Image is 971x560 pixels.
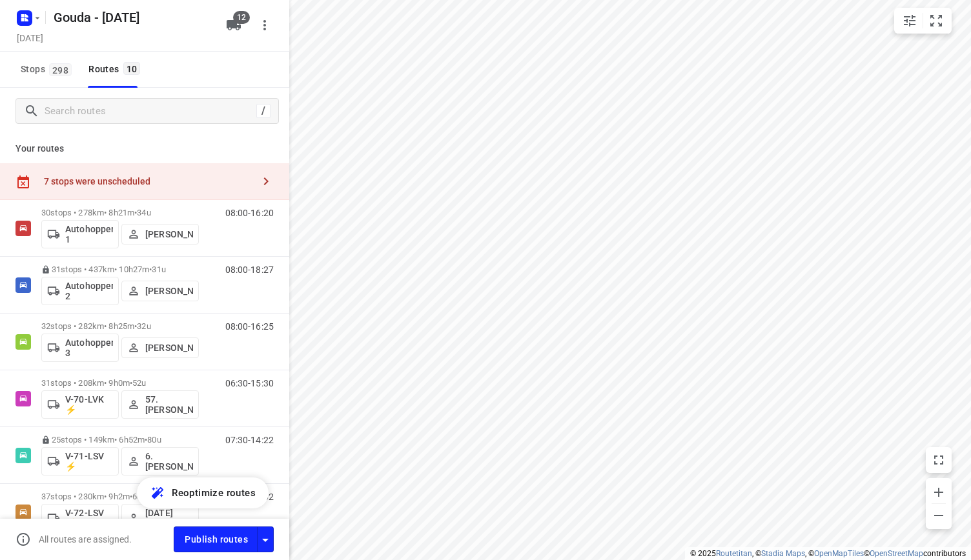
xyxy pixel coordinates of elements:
[172,485,256,501] span: Reoptimize routes
[145,508,193,528] p: [DATE][PERSON_NAME]
[121,337,199,358] button: [PERSON_NAME]
[225,435,274,445] p: 07:30-14:22
[145,343,193,353] p: [PERSON_NAME]
[894,8,952,34] div: small contained button group
[130,492,132,501] span: •
[41,378,199,388] p: 31 stops • 208km • 9h0m
[121,447,199,475] button: 6. [PERSON_NAME]
[41,447,119,475] button: V-71-LSV ⚡
[690,549,966,558] li: © 2025 , © , © © contributors
[88,61,144,77] div: Routes
[145,286,193,296] p: [PERSON_NAME]
[41,435,199,445] p: 25 stops • 149km • 6h52m
[45,101,256,121] input: Search routes
[225,208,274,218] p: 08:00-16:20
[65,394,113,415] p: V-70-LVK ⚡
[233,11,250,24] span: 12
[12,30,48,45] h5: Project date
[123,62,141,75] span: 10
[65,281,113,301] p: Autohopper 2
[252,12,278,38] button: More
[716,549,752,558] a: Routetitan
[134,208,137,217] span: •
[41,277,119,305] button: Autohopper 2
[923,8,949,34] button: Fit zoom
[225,378,274,388] p: 06:30-15:30
[121,390,199,419] button: 57. [PERSON_NAME]
[41,334,119,362] button: Autohopper 3
[145,451,193,472] p: 6. [PERSON_NAME]
[258,531,273,547] div: Driver app settings
[121,281,199,301] button: [PERSON_NAME]
[65,337,113,358] p: Autohopper 3
[225,321,274,332] p: 08:00-16:25
[39,534,132,545] p: All routes are assigned.
[145,229,193,239] p: [PERSON_NAME]
[44,176,253,186] div: 7 stops were unscheduled
[41,220,119,248] button: Autohopper 1
[65,224,113,245] p: Autohopper 1
[41,321,199,331] p: 32 stops • 282km • 8h25m
[121,504,199,532] button: [DATE][PERSON_NAME]
[121,224,199,245] button: [PERSON_NAME]
[814,549,864,558] a: OpenMapTiles
[256,104,271,118] div: /
[65,508,113,528] p: V-72-LSV ⚡
[137,477,269,508] button: Reoptimize routes
[152,265,165,274] span: 31u
[137,208,150,217] span: 34u
[41,208,199,217] p: 30 stops • 278km • 8h21m
[48,7,216,28] h5: Rename
[870,549,923,558] a: OpenStreetMap
[897,8,923,34] button: Map settings
[221,12,247,38] button: 12
[15,142,274,155] p: Your routes
[21,61,76,77] span: Stops
[225,265,274,275] p: 08:00-18:27
[41,390,119,419] button: V-70-LVK ⚡
[149,265,152,274] span: •
[134,321,137,331] span: •
[132,378,146,388] span: 52u
[761,549,805,558] a: Stadia Maps
[145,435,147,445] span: •
[145,394,193,415] p: 57. [PERSON_NAME]
[41,504,119,532] button: V-72-LSV ⚡
[137,321,150,331] span: 32u
[65,451,113,472] p: V-71-LSV ⚡
[41,265,199,274] p: 31 stops • 437km • 10h27m
[49,63,72,76] span: 298
[174,526,258,552] button: Publish routes
[185,532,248,548] span: Publish routes
[147,435,161,445] span: 80u
[132,492,146,501] span: 66u
[41,492,199,501] p: 37 stops • 230km • 9h2m
[130,378,132,388] span: •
